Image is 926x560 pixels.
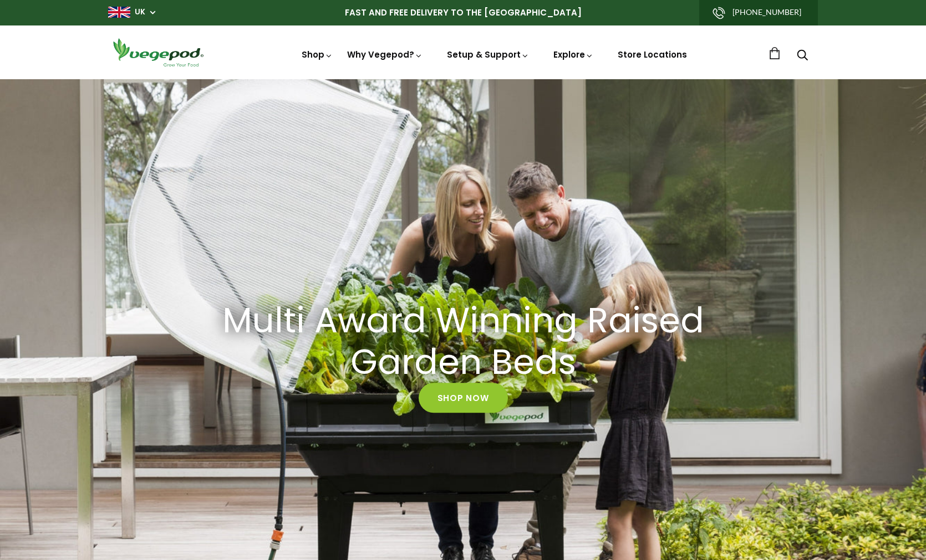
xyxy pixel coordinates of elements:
img: gb_large.png [108,7,130,18]
img: Vegepod [108,37,208,68]
h2: Multi Award Winning Raised Garden Beds [213,300,713,383]
a: Why Vegepod? [347,49,423,60]
a: Multi Award Winning Raised Garden Beds [200,300,726,383]
a: Setup & Support [447,49,529,60]
a: Shop Now [419,383,508,413]
a: UK [135,7,145,18]
a: Search [797,50,808,62]
a: Explore [553,49,593,60]
a: Store Locations [618,49,687,60]
a: Shop [302,49,333,60]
